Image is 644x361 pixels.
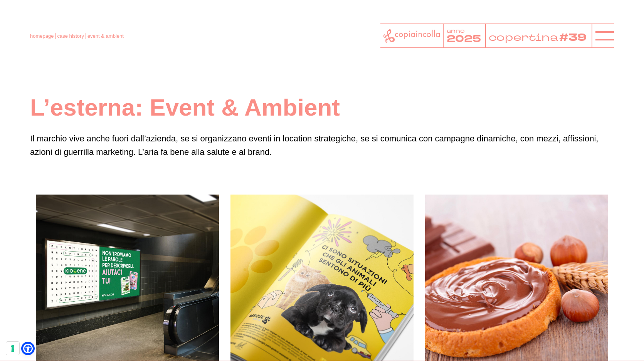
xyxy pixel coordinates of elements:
[30,132,614,159] p: Il marchio vive anche fuori dall’azienda, se si organizzano eventi in location strategiche, se si...
[560,30,588,45] tspan: #39
[57,33,84,39] a: case history
[87,33,124,39] a: event & ambient
[30,92,614,123] h1: L’esterna: Event & Ambient
[447,32,481,45] tspan: 2025
[6,342,19,355] button: Le tue preferenze relative al consenso per le tecnologie di tracciamento
[447,27,465,34] tspan: anno
[489,31,559,44] tspan: copertina
[23,344,33,353] a: Open Accessibility Menu
[30,33,54,39] a: homepage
